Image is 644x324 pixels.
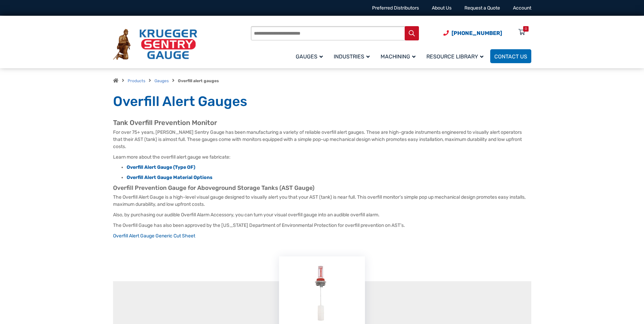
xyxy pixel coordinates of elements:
strong: Overfill alert gauges [178,78,219,83]
span: Gauges [296,53,323,60]
a: Contact Us [490,49,531,63]
a: Resource Library [422,48,490,64]
p: For over 75+ years, [PERSON_NAME] Sentry Gauge has been manufacturing a variety of reliable overf... [113,129,531,150]
a: Gauges [154,78,169,83]
span: Resource Library [426,53,483,60]
a: Overfill Alert Gauge Generic Cut Sheet [113,233,195,239]
a: Overfill Alert Gauge Material Options [127,175,213,180]
img: Krueger Sentry Gauge [113,29,197,60]
span: Contact Us [494,53,527,60]
p: The Overfill Gauge has also been approved by the [US_STATE] Department of Environmental Protectio... [113,222,531,229]
a: Industries [330,48,376,64]
span: Industries [334,53,370,60]
p: Learn more about the overfill alert gauge we fabricate: [113,154,531,161]
a: Machining [376,48,422,64]
a: About Us [432,5,452,11]
a: Gauges [292,48,330,64]
span: [PHONE_NUMBER] [452,30,502,36]
a: Request a Quote [464,5,500,11]
p: Also, by purchasing our audible Overfill Alarm Accessory, you can turn your visual overfill gauge... [113,211,531,218]
div: 0 [525,26,527,32]
h2: Tank Overfill Prevention Monitor [113,119,531,127]
h1: Overfill Alert Gauges [113,93,531,110]
h3: Overfill Prevention Gauge for Aboveground Storage Tanks (AST Gauge) [113,184,531,192]
a: Products [128,78,145,83]
p: The Overfill Alert Gauge is a high-level visual gauge designed to visually alert you that your AS... [113,194,531,208]
a: Phone Number (920) 434-8860 [443,29,502,37]
a: Account [513,5,531,11]
a: Overfill Alert Gauge (Type OF) [127,164,195,170]
a: Preferred Distributors [372,5,419,11]
span: Machining [381,53,416,60]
